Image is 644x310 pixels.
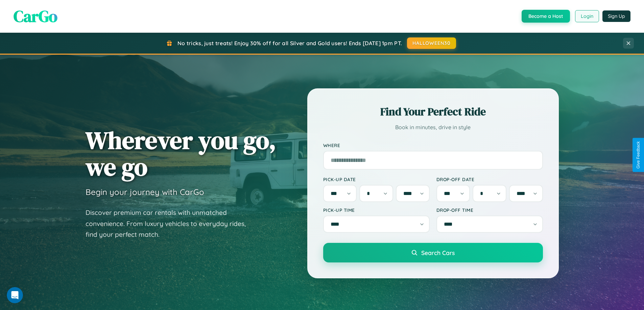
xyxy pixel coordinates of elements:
[323,176,430,182] label: Pick-up Date
[14,5,57,27] span: CarGo
[323,207,430,213] label: Pick-up Time
[323,243,543,262] button: Search Cars
[323,104,543,119] h2: Find Your Perfect Ride
[86,187,204,197] h3: Begin your journey with CarGo
[602,10,630,22] button: Sign Up
[177,40,402,47] span: No tricks, just treats! Enjoy 30% off for all Silver and Gold users! Ends [DATE] 1pm PT.
[407,37,456,49] button: HALLOWEEN30
[323,142,543,148] label: Where
[7,287,23,303] iframe: Intercom live chat
[323,122,543,132] p: Book in minutes, drive in style
[522,10,570,23] button: Become a Host
[86,127,276,180] h1: Wherever you go, we go
[575,10,599,22] button: Login
[86,207,255,240] p: Discover premium car rentals with unmatched convenience. From luxury vehicles to everyday rides, ...
[421,249,455,256] span: Search Cars
[436,176,543,182] label: Drop-off Date
[636,141,641,169] div: Give Feedback
[436,207,543,213] label: Drop-off Time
